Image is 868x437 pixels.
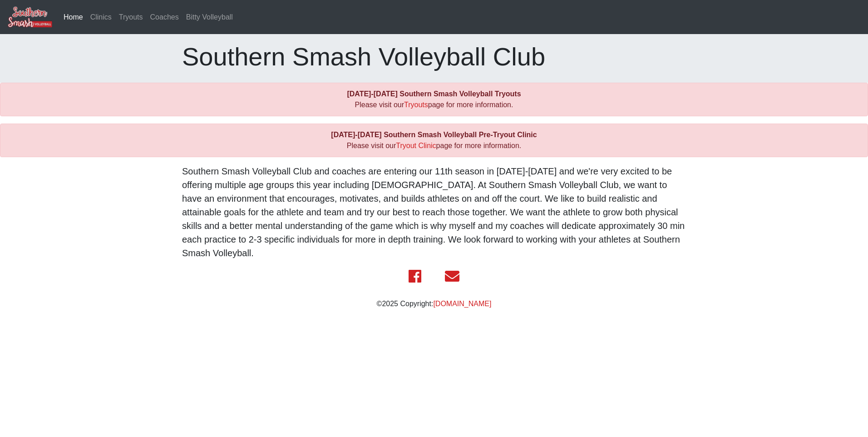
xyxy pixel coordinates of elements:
a: Tryout Clinic [396,142,436,149]
a: Clinics [87,8,115,26]
b: [DATE]-[DATE] Southern Smash Volleyball Tryouts [347,90,521,98]
p: Southern Smash Volleyball Club and coaches are entering our 11th season in [DATE]-[DATE] and we'r... [182,164,686,260]
img: Southern Smash Volleyball [7,6,53,28]
a: Coaches [147,8,182,26]
h1: Southern Smash Volleyball Club [182,41,686,72]
b: [DATE]-[DATE] Southern Smash Volleyball Pre-Tryout Clinic [331,131,537,139]
a: [DOMAIN_NAME] [433,300,491,308]
a: Tryouts [404,101,428,109]
a: Home [60,8,87,26]
a: Bitty Volleyball [182,8,237,26]
a: Tryouts [115,8,147,26]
